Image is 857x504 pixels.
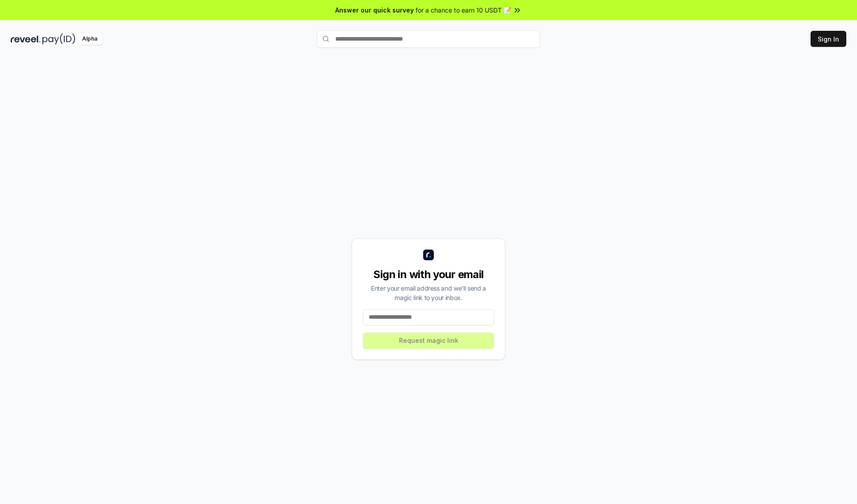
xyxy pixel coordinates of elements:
span: for a chance to earn 10 USDT 📝 [416,5,511,15]
img: logo_small [423,250,434,260]
div: Enter your email address and we’ll send a magic link to your inbox. [363,283,494,302]
div: Sign in with your email [363,267,494,282]
img: reveel_dark [11,33,41,45]
div: Alpha [77,33,102,45]
button: Sign In [811,31,846,47]
span: Answer our quick survey [335,5,414,15]
img: pay_id [42,33,75,45]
